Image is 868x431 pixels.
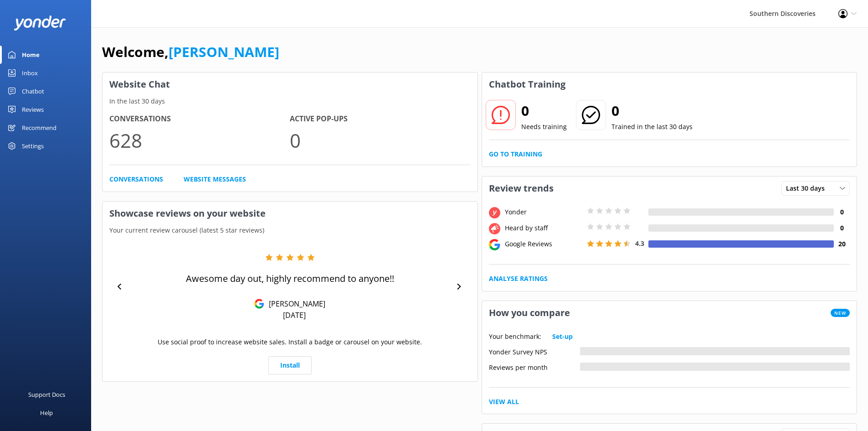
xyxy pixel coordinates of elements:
div: Support Docs [28,385,65,404]
div: Google Reviews [503,239,585,249]
img: yonder-white-logo.png [14,16,66,31]
p: [PERSON_NAME] [264,299,325,309]
span: New [831,309,850,317]
p: Your current review carousel (latest 5 star reviews) [103,225,478,235]
h4: Active Pop-ups [290,113,470,125]
h4: 0 [834,223,850,233]
p: Needs training [521,122,567,132]
p: Use social proof to increase website sales. Install a badge or carousel on your website. [158,337,422,347]
h4: 0 [834,207,850,217]
div: Inbox [22,64,38,82]
p: Your benchmark: [489,332,541,342]
span: Last 30 days [786,183,830,193]
h4: Conversations [109,113,290,125]
p: 628 [109,125,290,156]
h4: 20 [834,239,850,249]
div: Recommend [22,119,56,137]
img: Google Reviews [254,299,264,309]
a: Install [268,356,312,374]
p: 0 [290,125,470,156]
div: Settings [22,137,44,155]
span: 4.3 [635,239,644,248]
a: Conversations [109,174,163,184]
h2: 0 [611,100,693,122]
p: Trained in the last 30 days [611,122,693,132]
h3: How you compare [482,301,577,325]
h2: 0 [521,100,567,122]
h3: Showcase reviews on your website [103,202,478,225]
h3: Review trends [482,177,560,200]
a: Go to Training [489,149,542,159]
p: In the last 30 days [103,96,478,106]
div: Help [40,404,53,422]
a: View All [489,397,519,407]
div: Home [22,46,40,64]
div: Yonder Survey NPS [489,347,580,355]
a: Analyse Ratings [489,274,548,284]
h1: Welcome, [102,41,279,63]
div: Heard by staff [503,223,585,233]
div: Reviews per month [489,363,580,371]
h3: Chatbot Training [482,73,572,96]
p: [DATE] [283,310,306,320]
div: Chatbot [22,82,44,100]
a: Set-up [552,332,573,342]
p: Awesome day out, highly recommend to anyone!! [186,272,394,285]
div: Yonder [503,207,585,217]
a: Website Messages [184,174,246,184]
div: Reviews [22,100,44,119]
h3: Website Chat [103,73,478,96]
a: [PERSON_NAME] [169,42,279,61]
